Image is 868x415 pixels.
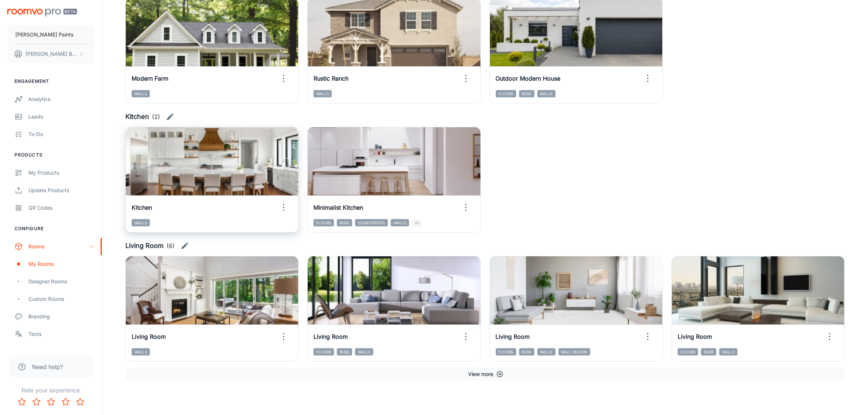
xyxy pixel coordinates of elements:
div: My Rooms [28,260,94,268]
div: Designer Rooms [28,278,94,286]
p: Rate your experience [6,386,96,395]
span: Floors [496,348,516,356]
h6: Living Room [678,332,712,341]
span: Walls [355,348,373,356]
h6: Rustic Ranch [314,74,349,83]
span: Rugs [519,348,534,356]
div: QR Codes [28,204,94,212]
span: Rugs [519,90,534,97]
img: Roomvo PRO Beta [7,9,77,16]
button: [PERSON_NAME] Broglia [7,44,94,63]
div: Texts [28,330,94,338]
div: To-do [28,130,94,138]
h6: Living Room [132,332,166,341]
p: (6) [167,241,175,250]
div: Analytics [28,95,94,103]
span: Walls [537,348,556,356]
p: [PERSON_NAME] Paints [15,31,73,39]
p: [PERSON_NAME] Broglia [26,50,77,58]
h6: Living Room [125,241,164,251]
h6: Outdoor Modern House [496,74,561,83]
span: Walls [314,90,332,97]
span: +1 [412,219,422,226]
div: My Products [28,169,94,177]
span: Need help? [32,362,63,371]
button: Rate 3 star [44,395,58,409]
span: Walls [719,348,737,356]
button: Rate 4 star [58,395,73,409]
h6: Kitchen [125,112,149,122]
span: Walls [537,90,556,97]
h6: Living Room [314,332,348,341]
div: Rooms [28,243,89,251]
h6: Minimalist Kitchen [314,203,363,212]
span: Walls [391,219,409,226]
span: Walls [132,348,150,356]
span: Floors [314,348,334,356]
span: Floors [496,90,516,97]
h6: Kitchen [132,203,152,212]
span: Countertops [355,219,388,226]
span: Rugs [701,348,716,356]
span: Walls [132,219,150,226]
span: Rugs [337,219,352,226]
button: Rate 1 star [15,395,29,409]
button: [PERSON_NAME] Paints [7,25,94,44]
div: Update Products [28,186,94,194]
div: Leads [28,113,94,121]
div: Custom Rooms [28,295,94,303]
span: Wall Decors [558,348,590,356]
h6: Modern Farm [132,74,168,83]
h6: Living Room [496,332,530,341]
button: Rate 5 star [73,395,87,409]
button: View more [125,368,845,381]
span: Floors [314,219,334,226]
div: Branding [28,313,94,321]
p: (2) [152,112,160,121]
span: Walls [132,90,150,97]
button: Rate 2 star [29,395,44,409]
span: Rugs [337,348,352,356]
span: Floors [678,348,698,356]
